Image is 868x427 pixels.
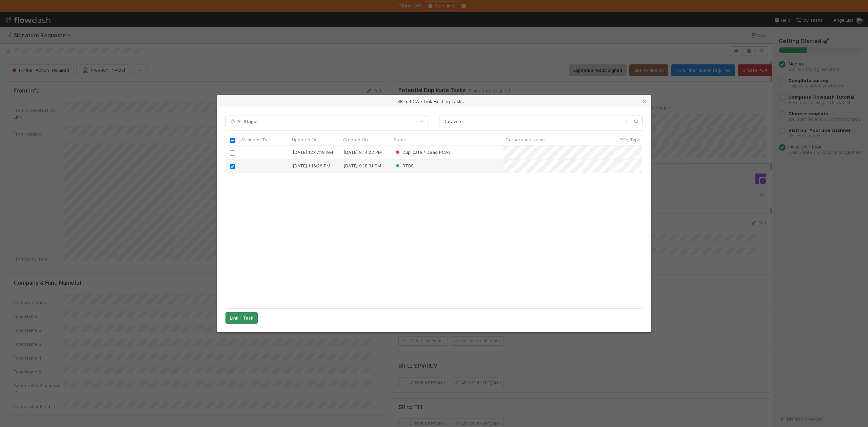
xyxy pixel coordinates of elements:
div: [DATE] 1:16:26 PM [293,162,330,169]
button: Link 1 Task [225,312,258,324]
span: Corporation Name [506,136,545,143]
div: [DATE] 12:47:18 AM [293,149,333,156]
input: Search [439,116,643,127]
button: Clear search [623,116,630,127]
div: Duplicate / Dead PCAs [394,149,451,156]
div: [DATE] 9:14:02 PM [343,149,382,156]
input: Toggle Row Selected [230,164,235,169]
span: Created On [343,136,368,143]
input: Toggle Row Selected [230,150,235,156]
div: SR to PCA - Link Existing Tasks [217,95,651,107]
div: RTBS [394,162,414,169]
div: [DATE] 9:18:31 PM [343,162,381,169]
span: Duplicate / Dead PCAs [394,149,451,155]
span: Assigned To [241,136,268,143]
span: Stage [394,136,406,143]
span: Updated On [292,136,318,143]
span: PCA Type [619,136,640,143]
span: All Stages [229,119,259,124]
input: Toggle All Rows Selected [230,138,235,143]
span: RTBS [394,163,414,168]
